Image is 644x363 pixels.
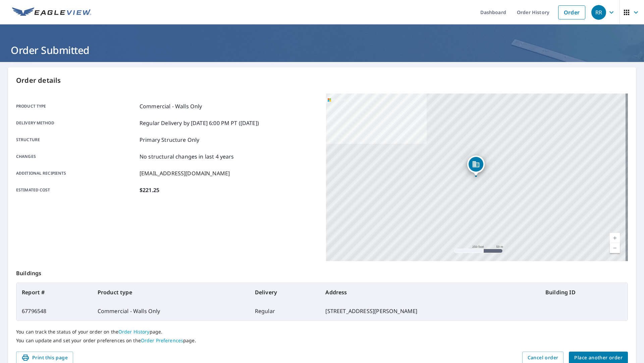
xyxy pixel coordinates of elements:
[21,354,68,362] span: Print this page
[140,102,202,110] p: Commercial - Walls Only
[16,283,92,302] th: Report #
[610,243,620,253] a: Current Level 17, Zoom Out
[16,136,137,144] p: Structure
[467,156,485,176] div: Dropped pin, building 1, Commercial property, 104 Andrews Ave Endicott, NY 13760
[540,283,628,302] th: Building ID
[16,186,137,194] p: Estimated cost
[320,302,540,320] td: [STREET_ADDRESS][PERSON_NAME]
[92,283,250,302] th: Product type
[16,261,628,283] p: Buildings
[140,136,199,144] p: Primary Structure Only
[320,283,540,302] th: Address
[140,153,234,161] p: No structural changes in last 4 years
[141,337,183,344] a: Order Preferences
[558,5,585,19] a: Order
[528,354,558,362] span: Cancel order
[12,7,91,17] img: EV Logo
[8,43,636,57] h1: Order Submitted
[140,169,230,177] p: [EMAIL_ADDRESS][DOMAIN_NAME]
[16,102,137,110] p: Product type
[250,302,320,320] td: Regular
[16,302,92,320] td: 67796548
[140,119,259,127] p: Regular Delivery by [DATE] 6:00 PM PT ([DATE])
[610,233,620,243] a: Current Level 17, Zoom In
[16,119,137,127] p: Delivery method
[16,153,137,161] p: Changes
[118,328,150,335] a: Order History
[16,75,628,85] p: Order details
[591,5,606,20] div: RR
[140,186,159,194] p: $221.25
[92,302,250,320] td: Commercial - Walls Only
[16,169,137,177] p: Additional recipients
[574,354,623,362] span: Place another order
[16,338,628,344] p: You can update and set your order preferences on the page.
[16,329,628,335] p: You can track the status of your order on the page.
[250,283,320,302] th: Delivery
